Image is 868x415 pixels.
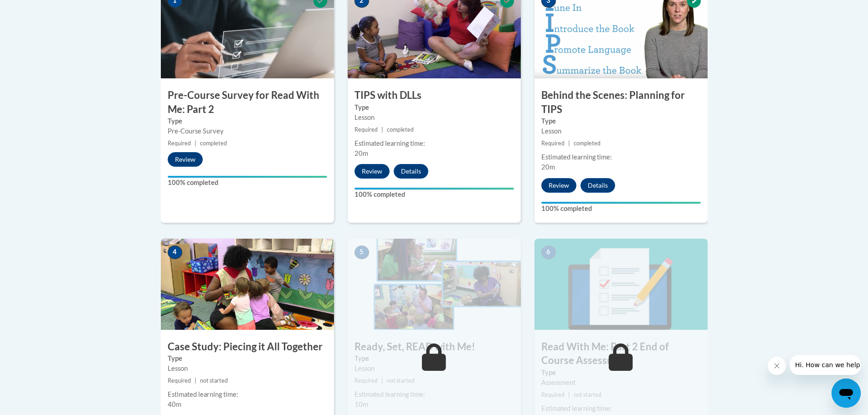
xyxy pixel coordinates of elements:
span: Required [354,126,378,133]
h3: Case Study: Piecing it All Together [161,340,334,354]
label: Type [168,354,327,364]
span: Required [541,140,565,147]
div: Your progress [354,188,514,190]
h3: TIPS with DLLs [348,88,521,102]
label: Type [168,116,327,126]
span: Hi. How can we help? [5,6,74,14]
div: Pre-Course Survey [168,126,327,136]
span: | [568,140,570,147]
label: 100% completed [354,190,514,200]
iframe: Button to launch messaging window [832,379,861,408]
span: 6 [541,246,556,259]
span: 4 [168,246,182,259]
span: 10m [354,400,368,408]
img: Course Image [534,239,708,330]
label: Type [354,102,514,113]
div: Lesson [541,126,701,136]
span: 20m [354,149,368,157]
div: Lesson [168,364,327,374]
div: Estimated learning time: [168,389,327,400]
button: Details [580,178,615,193]
span: Required [541,391,565,398]
span: Required [168,377,191,384]
h3: Pre-Course Survey for Read With Me: Part 2 [161,88,334,117]
label: Type [541,368,701,378]
img: Course Image [348,239,521,330]
div: Your progress [541,202,701,204]
span: | [568,391,570,398]
span: not started [387,377,415,384]
span: 5 [354,246,369,259]
iframe: Close message [768,357,786,375]
iframe: Message from company [790,355,861,375]
span: 40m [168,400,181,408]
h3: Behind the Scenes: Planning for TIPS [534,88,708,117]
div: Your progress [168,176,327,178]
span: Required [354,377,378,384]
div: Estimated learning time: [541,152,701,162]
div: Estimated learning time: [541,404,701,414]
button: Review [354,164,390,179]
h3: Ready, Set, READ with Me! [348,340,521,354]
button: Review [541,178,576,193]
span: | [195,377,196,384]
span: completed [574,140,601,147]
label: Type [354,354,514,364]
span: | [381,377,383,384]
label: 100% completed [541,204,701,214]
div: Estimated learning time: [354,138,514,149]
span: completed [200,140,227,147]
span: Required [168,140,191,147]
span: completed [387,126,414,133]
div: Assessment [541,378,701,388]
div: Estimated learning time: [354,389,514,400]
span: not started [200,377,228,384]
span: | [381,126,383,133]
span: 20m [541,163,555,171]
button: Details [394,164,428,179]
span: not started [574,391,601,398]
h3: Read With Me: Part 2 End of Course Assessment [534,340,708,368]
button: Review [168,152,203,167]
div: Lesson [354,364,514,374]
label: 100% completed [168,178,327,188]
div: Lesson [354,113,514,123]
img: Course Image [161,239,334,330]
label: Type [541,116,701,126]
span: | [195,140,196,147]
